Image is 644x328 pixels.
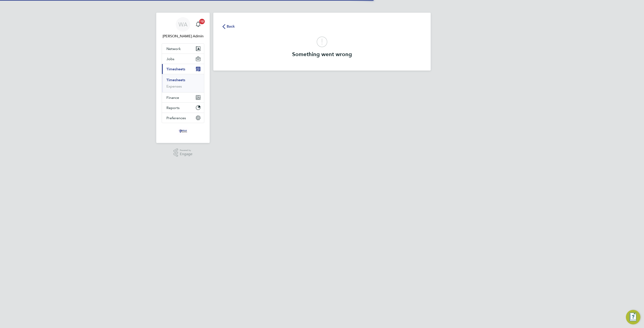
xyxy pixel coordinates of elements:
span: WA [178,21,187,27]
a: Expenses [166,84,182,88]
span: Jobs [166,57,174,61]
button: Back [222,24,235,29]
div: Timesheets [162,74,204,92]
span: Network [166,47,181,51]
span: Reports [166,106,180,110]
button: Engage Resource Center [626,310,640,324]
button: Timesheets [162,64,204,74]
a: WA[PERSON_NAME] Admin [162,17,204,39]
span: Timesheets [166,67,185,71]
span: Preferences [166,116,186,120]
span: 12 [199,19,205,24]
span: Finance [166,95,179,100]
a: Go to home page [162,128,204,135]
span: Back [227,24,235,29]
span: Wills Admin [162,33,204,39]
button: Reports [162,103,204,113]
a: 12 [194,17,203,32]
a: Powered byEngage [173,148,193,157]
a: Timesheets [166,78,185,82]
img: wills-security-logo-retina.png [178,128,188,135]
h3: Something went wrong [222,51,422,58]
nav: Main navigation [156,13,210,143]
button: Preferences [162,113,204,123]
button: Finance [162,93,204,102]
span: Engage [180,152,192,156]
button: Jobs [162,54,204,64]
button: Network [162,44,204,54]
span: Powered by [180,148,192,152]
